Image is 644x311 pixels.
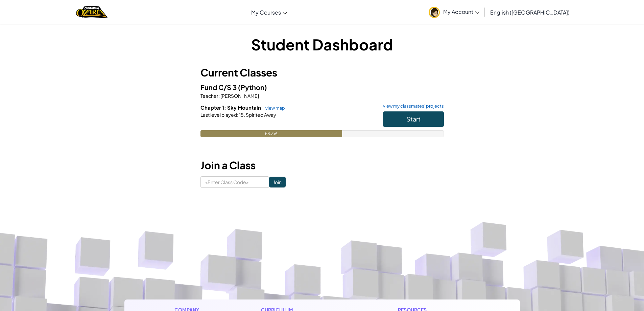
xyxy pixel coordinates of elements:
[487,3,573,21] a: English ([GEOGRAPHIC_DATA])
[220,93,259,99] span: [PERSON_NAME]
[200,130,342,137] div: 58.3%
[200,65,444,80] h3: Current Classes
[406,115,421,123] span: Start
[380,104,444,108] a: view my classmates' projects
[251,9,281,16] span: My Courses
[262,105,285,111] a: view map
[200,34,444,55] h1: Student Dashboard
[248,3,290,21] a: My Courses
[238,112,245,118] span: 15.
[76,5,108,19] a: Ozaria by CodeCombat logo
[200,104,262,111] span: Chapter 1: Sky Mountain
[245,112,276,118] span: Spirited Away
[429,7,440,18] img: avatar
[200,93,218,99] span: Teacher
[383,111,444,127] button: Start
[237,112,238,118] span: :
[218,93,220,99] span: :
[443,8,479,15] span: My Account
[490,9,570,16] span: English ([GEOGRAPHIC_DATA])
[269,177,286,187] input: Join
[200,83,238,91] span: Fund C/S 3
[425,1,483,23] a: My Account
[200,112,237,118] span: Last level played
[200,176,269,188] input: <Enter Class Code>
[76,5,108,19] img: Home
[200,158,444,173] h3: Join a Class
[238,83,267,91] span: (Python)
